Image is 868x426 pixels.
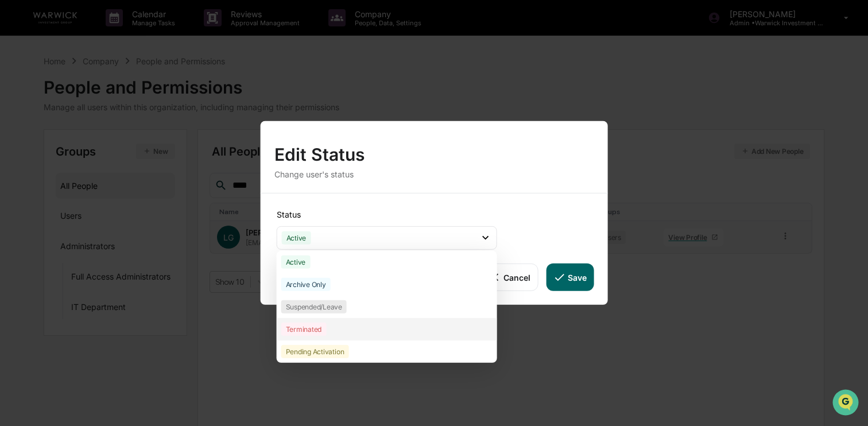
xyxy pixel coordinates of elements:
[281,300,347,313] div: Suspended/Leave
[114,195,139,203] span: Pylon
[274,135,594,165] div: Edit Status
[195,91,209,105] button: Start new chat
[546,264,594,291] button: Save
[281,255,311,269] div: Active
[79,140,147,161] a: 🗄️Attestations
[281,323,327,336] div: Terminated
[39,88,188,99] div: Start new chat
[81,194,139,203] a: Powered byPylon
[11,88,32,109] img: 1746055101610-c473b297-6a78-478c-a979-82029cc54cd1
[277,210,497,219] div: Status
[281,345,349,358] div: Pending Activation
[23,145,74,156] span: Preclearance
[7,162,77,183] a: 🔎Data Lookup
[281,278,331,291] div: Archive Only
[83,146,92,155] div: 🗄️
[11,24,209,42] p: How can we help?
[11,168,21,177] div: 🔎
[23,166,72,178] span: Data Lookup
[282,231,311,245] div: Active
[481,264,538,291] button: Cancel
[39,99,145,109] div: We're available if you need us!
[95,145,142,156] span: Attestations
[274,169,594,179] div: Change user's status
[831,388,862,419] iframe: Open customer support
[7,140,79,161] a: 🖐️Preclearance
[11,146,21,155] div: 🖐️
